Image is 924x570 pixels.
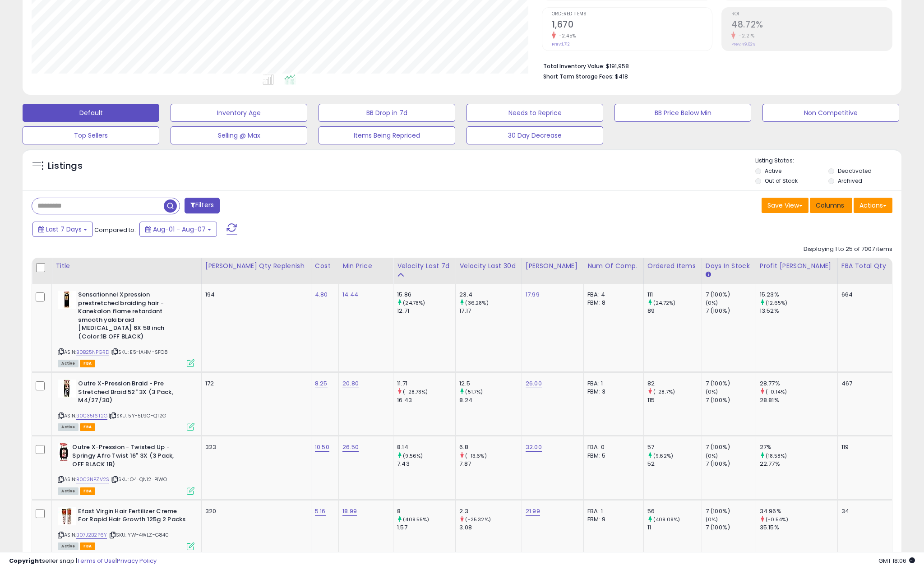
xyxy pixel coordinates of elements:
label: Out of Stock [765,177,798,185]
div: 82 [647,380,702,388]
b: Outre X-Pression - Twisted Up - Springy Afro Twist 16" 3X (3 Pack, OFF BLACK 1B) [72,443,182,471]
b: Efast Virgin Hair Fertilizer Creme For Rapid Hair Growth 125g 2 Packs [78,507,188,526]
div: 6.8 [459,443,522,451]
span: FBA [80,360,95,367]
div: [PERSON_NAME] Qty Replenish [205,261,307,271]
div: 7 (100%) [706,524,756,532]
div: FBA: 4 [587,291,637,299]
div: 7 (100%) [706,380,756,388]
div: 17.17 [459,307,522,315]
h2: 48.72% [731,19,892,32]
div: 23.4 [459,291,522,299]
div: 7 (100%) [706,396,756,404]
a: 32.00 [526,443,542,452]
div: Profit [PERSON_NAME] [760,261,834,271]
div: ASIN: [58,380,194,430]
small: (36.28%) [465,299,488,306]
span: All listings currently available for purchase on Amazon [58,487,79,495]
h2: 1,670 [552,19,712,32]
span: | SKU: YW-4WLZ-G840 [108,531,169,538]
div: 57 [647,443,702,451]
span: Last 7 Days [46,225,82,234]
div: Ordered Items [647,261,698,271]
div: 52 [647,460,702,468]
label: Deactivated [838,167,872,175]
b: Sensationnel Xpression prestretched braiding hair - Kanekalon flame retardant smooth yaki braid [... [78,291,188,343]
label: Active [765,167,781,175]
div: FBM: 5 [587,452,637,460]
div: 1.57 [397,524,455,532]
span: Compared to: [94,226,136,234]
button: Selling @ Max [171,126,307,144]
div: Velocity Last 7d [397,261,452,271]
small: Prev: 1,712 [552,42,570,47]
div: 8.24 [459,396,522,404]
a: 18.99 [342,507,357,516]
img: 41F2YXC31ML._SL40_.jpg [58,507,76,525]
span: | SKU: O4-QN12-PIWO [111,476,167,483]
div: 7.87 [459,460,522,468]
div: 34.96% [760,507,837,515]
a: 26.50 [342,443,359,452]
button: Save View [762,198,808,213]
span: All listings currently available for purchase on Amazon [58,542,79,550]
div: 15.86 [397,291,455,299]
button: Aug-01 - Aug-07 [139,222,217,237]
small: -2.45% [556,32,576,39]
div: FBM: 8 [587,299,637,307]
div: 467 [841,380,885,388]
img: 312lQA7ehiL._SL40_.jpg [58,291,76,309]
b: Outre X-Pression Braid - Pre Stretched Braid 52" 3X (3 Pack, M4/27/30) [78,380,188,407]
div: 56 [647,507,702,515]
a: 10.50 [315,443,329,452]
div: Num of Comp. [587,261,640,271]
div: seller snap | | [9,557,157,565]
small: (0%) [706,299,718,306]
b: Short Term Storage Fees: [543,73,614,80]
small: (-28.7%) [653,388,675,395]
div: FBM: 3 [587,388,637,396]
span: Ordered Items [552,12,712,17]
div: 172 [205,380,304,388]
div: Velocity Last 30d [459,261,518,271]
div: FBA: 0 [587,443,637,451]
button: Needs to Reprice [467,104,603,122]
small: Prev: 49.82% [731,42,755,47]
span: FBA [80,542,95,550]
div: Min Price [342,261,389,271]
span: 2025-08-15 18:06 GMT [878,556,915,565]
div: Displaying 1 to 25 of 7007 items [804,245,892,254]
a: 8.25 [315,379,328,388]
button: Items Being Repriced [319,126,455,144]
a: B0B25NPGRD [76,348,109,356]
button: Columns [810,198,852,213]
label: Archived [838,177,862,185]
div: 7 (100%) [706,507,756,515]
div: 16.43 [397,396,455,404]
div: 115 [647,396,702,404]
div: FBM: 9 [587,515,637,524]
a: 26.00 [526,379,542,388]
div: 12.71 [397,307,455,315]
div: 7 (100%) [706,443,756,451]
small: (9.56%) [403,452,423,459]
small: (18.58%) [766,452,787,459]
div: ASIN: [58,507,194,549]
div: ASIN: [58,291,194,366]
div: 34 [841,507,885,515]
span: FBA [80,423,95,431]
button: BB Price Below Min [614,104,751,122]
div: ASIN: [58,443,194,493]
button: Inventory Age [171,104,307,122]
small: (24.72%) [653,299,675,306]
small: (-0.54%) [766,516,788,523]
div: 28.77% [760,380,837,388]
strong: Copyright [9,556,42,565]
small: (0%) [706,388,718,395]
button: Filters [185,198,220,213]
div: 7 (100%) [706,460,756,468]
button: Top Sellers [23,126,159,144]
a: 4.80 [315,290,328,299]
small: (409.55%) [403,516,429,523]
a: 17.99 [526,290,540,299]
